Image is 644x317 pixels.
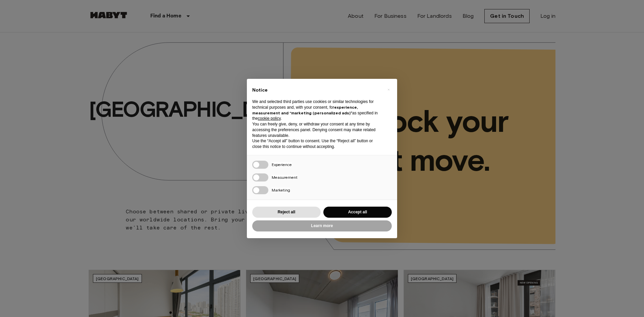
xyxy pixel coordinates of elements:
[252,87,381,94] h2: Notice
[258,116,281,121] a: cookie policy
[272,162,292,167] span: Experience
[272,175,298,180] span: Measurement
[272,188,290,193] span: Marketing
[252,105,358,115] strong: experience, measurement and “marketing (personalized ads)”
[383,84,394,95] button: Close this notice
[252,220,392,231] button: Learn more
[252,99,381,121] p: We and selected third parties use cookies or similar technologies for technical purposes and, wit...
[252,138,381,150] p: Use the “Accept all” button to consent. Use the “Reject all” button or close this notice to conti...
[252,121,381,138] p: You can freely give, deny, or withdraw your consent at any time by accessing the preferences pane...
[387,86,390,94] span: ×
[252,207,321,218] button: Reject all
[323,207,392,218] button: Accept all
